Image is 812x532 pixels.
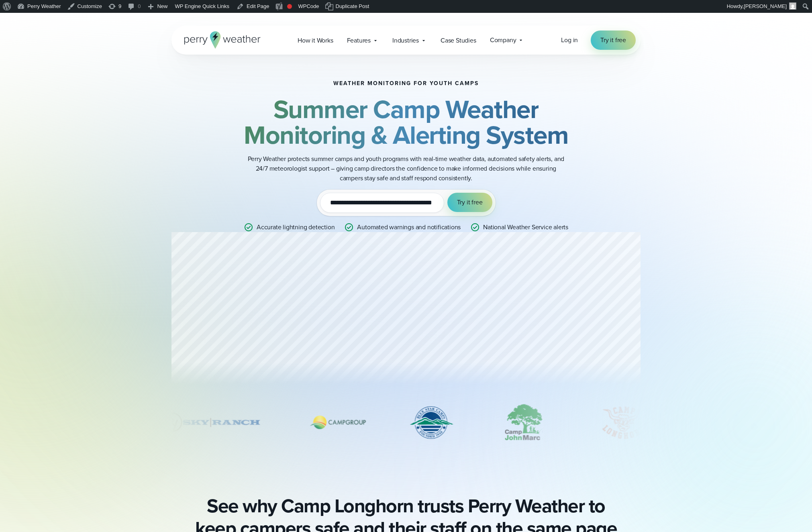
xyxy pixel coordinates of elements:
img: Camp-John-Marc.svg [493,402,555,442]
div: 8 of 9 [307,402,369,442]
span: Industries [392,36,419,45]
img: Camp-Longhorn.svg [594,402,655,442]
button: Try it free [447,193,492,212]
div: 9 of 9 [408,402,455,442]
a: Log in [561,35,578,45]
p: National Weather Service alerts [483,222,568,232]
a: How it Works [291,32,340,49]
div: slideshow [171,402,641,446]
img: Blue-Star-Camps.svg [408,402,455,442]
img: Camp-Kanakuk-1.svg [307,402,369,442]
span: [PERSON_NAME] [744,3,787,9]
h1: Weather monitoring for youth camps [333,80,479,87]
span: Features [347,36,371,45]
a: Case Studies [434,32,483,49]
p: Accurate lightning detection [257,222,335,232]
span: Case Studies [441,36,476,45]
span: Try it free [457,198,483,207]
p: Perry Weather protects summer camps and youth programs with real-time weather data, automated saf... [245,154,567,183]
a: Try it free [591,31,636,50]
span: How it Works [298,36,333,45]
span: Company [490,35,516,45]
div: 2 of 9 [594,402,655,442]
img: Sky-Ranch-Camp.svg [155,402,269,442]
strong: Summer Camp Weather Monitoring & Alerting System [244,90,568,154]
div: Needs improvement [287,4,292,9]
div: 1 of 9 [493,402,555,442]
span: Try it free [600,35,626,45]
p: Automated warnings and notifications [357,222,461,232]
div: 7 of 9 [155,402,269,442]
